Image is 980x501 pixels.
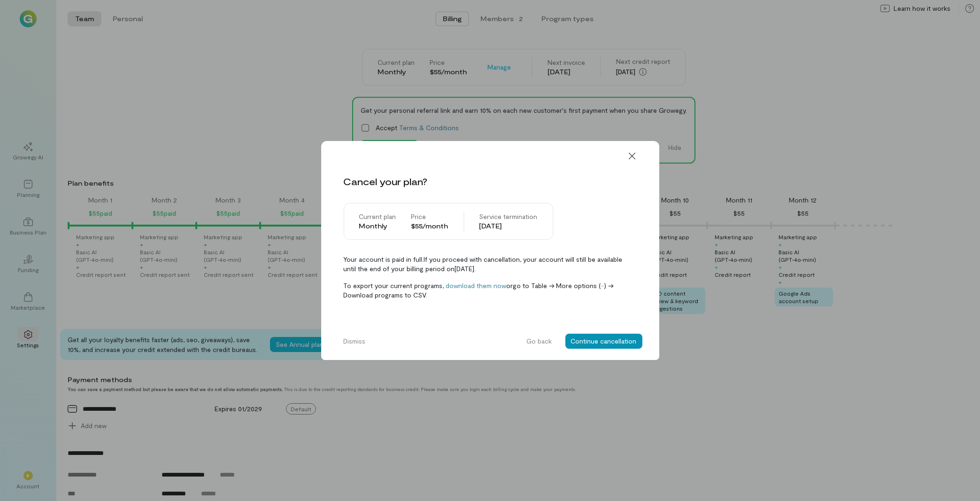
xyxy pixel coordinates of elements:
div: Cancel your plan? [344,175,428,188]
div: Service termination [479,212,538,221]
div: Price [411,212,448,221]
div: Monthly [359,221,396,231]
a: download them now [446,282,507,290]
span: To export your current programs, or go to Table -> More options (···) -> Download programs to CSV. [344,281,637,300]
div: Current plan [359,212,396,221]
button: Go back [521,334,558,349]
div: $55/month [411,221,448,231]
span: Your account is paid in full. If you proceed with cancellation, your account will still be availa... [344,255,637,274]
button: Continue cancellation [565,334,642,349]
button: Dismiss [338,334,371,349]
div: [DATE] [479,221,538,231]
